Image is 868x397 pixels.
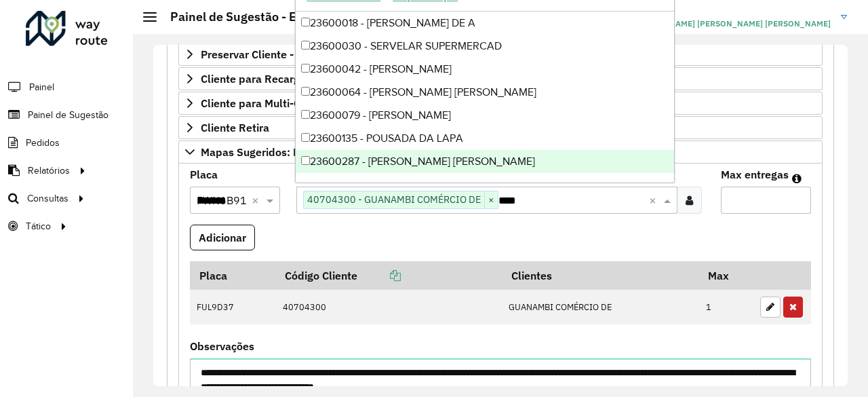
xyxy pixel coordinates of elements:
span: × [484,192,498,208]
span: 40704300 - GUANAMBI COMÉRCIO DE [304,191,484,208]
span: Relatórios [28,164,70,178]
a: Cliente para Multi-CDD/Internalização [178,92,823,115]
a: Copiar [357,269,401,282]
th: Clientes [502,261,699,290]
td: GUANAMBI COMÉRCIO DE [502,290,699,325]
h3: JOAO [629,4,831,17]
label: Placa [190,166,218,183]
span: Consultas [27,191,68,206]
span: Preservar Cliente - Devem ficar no buffer, não roteirizar [201,49,477,60]
th: Código Cliente [276,261,502,290]
span: Tático [26,219,51,233]
span: Clear all [649,192,660,208]
h2: Painel de Sugestão - Editar registro [157,10,370,24]
th: Placa [190,261,276,290]
a: Preservar Cliente - Devem ficar no buffer, não roteirizar [178,43,823,66]
span: Clear all [252,192,263,208]
div: 23600079 - [PERSON_NAME] [296,104,674,127]
div: 23600135 - POUSADA DA LAPA [296,127,674,150]
span: Painel [29,80,54,94]
span: Painel de Sugestão [28,108,108,122]
div: 23600042 - [PERSON_NAME] [296,58,674,81]
span: [PERSON_NAME] [PERSON_NAME] [PERSON_NAME] [629,18,831,30]
div: 23600030 - SERVELAR SUPERMERCAD [296,35,674,58]
span: Cliente para Recarga [201,73,306,84]
th: Max [699,261,753,290]
div: 23600287 - [PERSON_NAME] [PERSON_NAME] [296,150,674,173]
a: Mapas Sugeridos: Placa-Cliente [178,140,823,164]
button: Adicionar [190,225,255,250]
div: 23600064 - [PERSON_NAME] [PERSON_NAME] [296,81,674,104]
span: Cliente para Multi-CDD/Internalização [201,98,392,109]
a: Cliente para Recarga [178,67,823,90]
a: Cliente Retira [178,116,823,139]
label: Max entregas [721,166,789,183]
div: 23600318 - [PERSON_NAME] [296,173,674,196]
div: 23600018 - [PERSON_NAME] DE A [296,12,674,35]
span: Cliente Retira [201,122,269,133]
td: FUL9D37 [190,290,276,325]
label: Observações [190,338,254,354]
em: Máximo de clientes que serão colocados na mesma rota com os clientes informados [792,173,802,184]
span: Mapas Sugeridos: Placa-Cliente [201,147,360,157]
span: Pedidos [26,136,60,150]
td: 1 [699,290,753,325]
td: 40704300 [276,290,502,325]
